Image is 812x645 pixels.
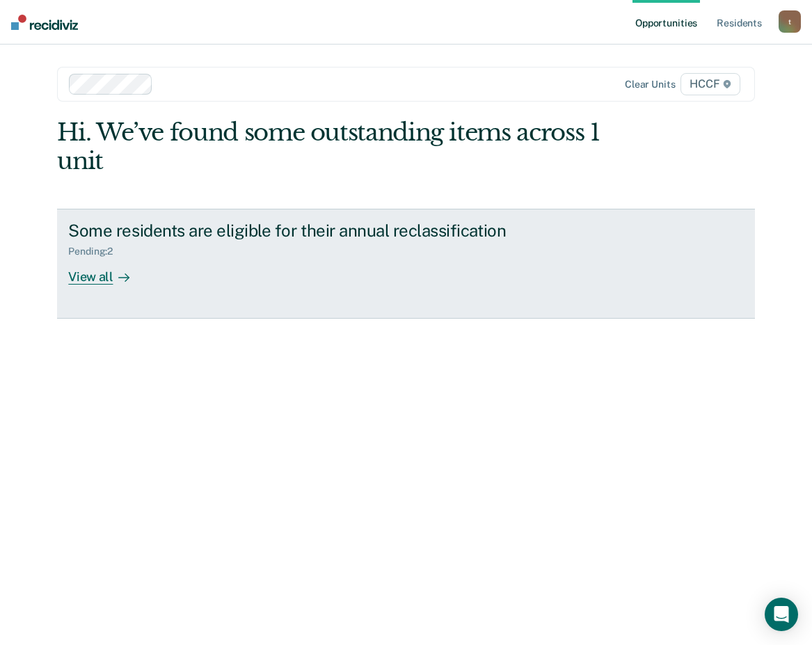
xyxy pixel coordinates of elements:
[680,73,740,95] span: HCCF
[625,79,676,90] div: Clear units
[11,15,78,30] img: Recidiviz
[765,598,798,631] div: Open Intercom Messenger
[779,10,801,33] button: t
